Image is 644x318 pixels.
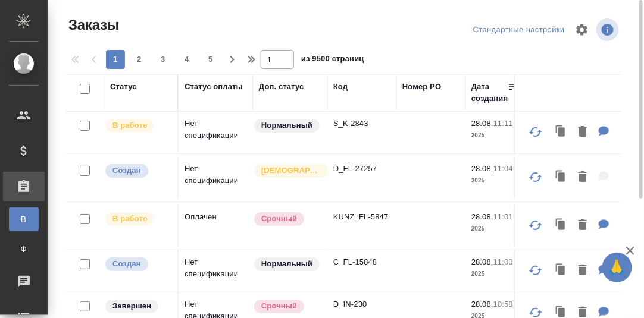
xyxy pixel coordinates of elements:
td: Нет спецификации [179,112,253,153]
div: Выставляет ПМ после принятия заказа от КМа [104,118,171,134]
p: 11:11 [493,119,513,128]
span: Ф [15,243,33,255]
a: Ф [9,237,39,261]
p: В работе [112,213,147,225]
a: В [9,207,39,231]
button: 2 [130,50,149,69]
span: В [15,213,33,225]
div: Дата создания [471,81,508,105]
p: [DEMOGRAPHIC_DATA] [261,165,321,177]
button: Удалить [573,120,593,144]
button: Обновить [521,163,550,191]
button: Обновить [521,211,550,240]
button: 4 [177,50,196,69]
p: 28.08, [471,300,493,308]
p: 28.08, [471,119,493,128]
div: Выставляется автоматически, если на указанный объем услуг необходимо больше времени в стандартном... [253,211,321,227]
p: 28.08, [471,164,493,173]
p: Создан [112,258,141,270]
div: Номер PO [402,81,441,93]
p: Срочный [261,300,297,312]
p: 2025 [471,175,519,187]
button: Обновить [521,118,550,146]
div: Выставляет ПМ после принятия заказа от КМа [104,211,171,227]
span: 3 [154,53,173,65]
div: Выставляется автоматически при создании заказа [104,256,171,272]
button: Клонировать [550,259,573,283]
p: S_K-2843 [333,118,390,130]
p: D_FL-27257 [333,163,390,175]
td: Нет спецификации [179,250,253,292]
p: 11:04 [493,164,513,173]
div: Статус [110,81,137,93]
button: Клонировать [550,213,573,238]
p: C_FL-15848 [333,256,390,268]
button: 5 [201,50,220,69]
div: Выставляется автоматически для первых 3 заказов нового контактного лица. Особое внимание [253,163,321,179]
td: Нет спецификации [179,157,253,199]
p: 2025 [471,223,519,235]
div: Статус по умолчанию для стандартных заказов [253,256,321,272]
p: 11:01 [493,212,513,221]
button: 3 [154,50,173,69]
div: Выставляется автоматически при создании заказа [104,163,171,179]
button: 🙏 [602,253,632,282]
button: Удалить [573,259,593,283]
p: 11:00 [493,257,513,266]
span: 2 [130,53,149,65]
div: Выставляется автоматически, если на указанный объем услуг необходимо больше времени в стандартном... [253,298,321,314]
p: Срочный [261,213,297,225]
p: Нормальный [261,258,312,270]
p: KUNZ_FL-5847 [333,211,390,223]
div: Код [333,81,348,93]
button: Клонировать [550,120,573,144]
p: Завершен [112,300,151,312]
button: Удалить [573,213,593,238]
p: В работе [112,119,147,131]
p: 10:58 [493,300,513,308]
span: Настроить таблицу [568,15,596,44]
p: D_IN-230 [333,298,390,310]
p: 28.08, [471,212,493,221]
div: Выставляет КМ при направлении счета или после выполнения всех работ/сдачи заказа клиенту. Окончат... [104,298,171,314]
p: Создан [112,165,141,177]
div: Статус по умолчанию для стандартных заказов [253,118,321,134]
button: Обновить [521,256,550,285]
p: 28.08, [471,257,493,266]
div: split button [470,21,568,39]
span: из 9500 страниц [301,52,364,69]
button: Клонировать [550,165,573,190]
div: Доп. статус [259,81,304,93]
button: Удалить [573,165,593,190]
p: 2025 [471,130,519,141]
span: 🙏 [607,255,627,280]
span: Заказы [65,15,119,34]
span: 4 [177,53,196,65]
span: 5 [201,53,220,65]
span: Посмотреть информацию [596,18,621,41]
p: Нормальный [261,119,312,131]
p: 2025 [471,268,519,280]
div: Статус оплаты [185,81,243,93]
td: Оплачен [179,205,253,247]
